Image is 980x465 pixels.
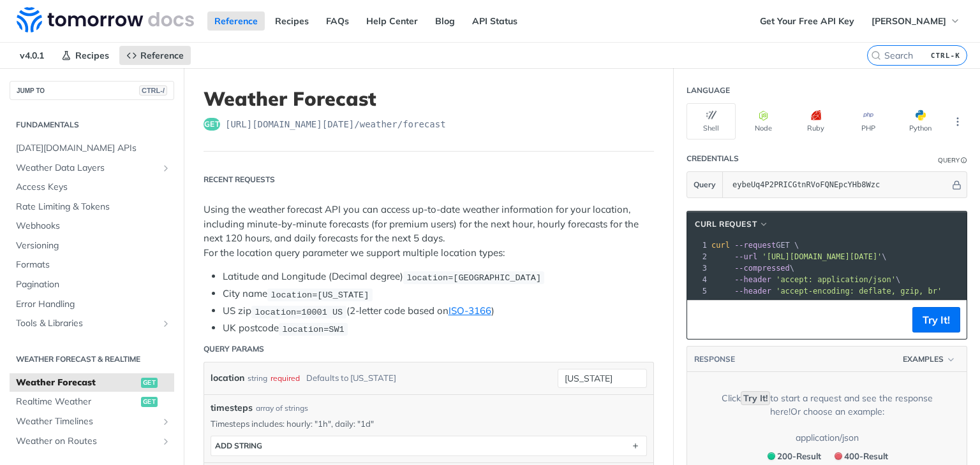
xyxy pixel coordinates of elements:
[796,431,859,445] div: application/json
[706,392,947,418] div: Click to start a request and see the response here! Or choose an example:
[223,269,654,284] li: Latitude and Longitude (Decimal degree)
[16,415,158,428] span: Weather Timelines
[10,275,174,294] a: Pagination
[141,378,158,388] span: get
[734,264,790,273] span: --compressed
[428,11,462,31] a: Blog
[741,391,770,405] code: Try It!
[10,81,174,100] button: JUMP TOCTRL-/
[16,240,171,252] span: Versioning
[791,103,840,139] button: Ruby
[16,162,158,175] span: Weather Data Layers
[865,11,967,31] button: [PERSON_NAME]
[10,412,174,431] a: Weather TimelinesShow subpages for Weather Timelines
[139,85,167,96] span: CTRL-/
[223,321,654,336] li: UK postcode
[734,275,771,284] span: --header
[16,181,171,194] span: Access Keys
[687,172,723,197] button: Query
[776,287,942,296] span: 'accept-encoding: deflate, gzip, br'
[898,353,960,366] button: Examples
[161,436,171,447] button: Show subpages for Weather on Routes
[695,218,757,230] span: cURL Request
[687,262,709,274] div: 3
[306,369,396,387] div: Defaults to [US_STATE]
[204,343,264,355] div: Query Params
[10,373,174,392] a: Weather Forecastget
[938,155,967,165] div: QueryInformation
[161,417,171,427] button: Show subpages for Weather Timelines
[140,50,184,61] span: Reference
[694,353,736,366] button: RESPONSE
[776,275,896,284] span: 'accept: application/json'
[690,218,773,231] button: cURL Request
[711,252,887,261] span: \
[687,285,709,297] div: 5
[950,178,963,191] button: Hide
[734,252,757,261] span: --url
[687,153,739,164] div: Credentials
[207,11,265,31] a: Reference
[687,103,736,139] button: Shell
[10,354,174,365] h2: Weather Forecast & realtime
[687,274,709,285] div: 4
[465,11,524,31] a: API Status
[119,46,191,65] a: Reference
[711,264,794,273] span: \
[10,314,174,333] a: Tools & LibrariesShow subpages for Tools & Libraries
[215,441,262,450] div: ADD string
[16,298,171,311] span: Error Handling
[161,163,171,173] button: Show subpages for Weather Data Layers
[268,11,316,31] a: Recipes
[726,172,950,197] input: apikey
[928,49,963,62] kbd: CTRL-K
[828,448,893,464] button: 400400-Result
[16,376,138,389] span: Weather Forecast
[16,201,171,213] span: Rate Limiting & Tokens
[948,112,967,131] button: More Languages
[13,46,51,65] span: v4.0.1
[711,275,900,284] span: \
[10,392,174,411] a: Realtime Weatherget
[359,11,425,31] a: Help Center
[16,278,171,291] span: Pagination
[761,448,826,464] button: 200200-Result
[739,103,788,139] button: Node
[835,452,842,460] span: 400
[762,252,882,261] span: '[URL][DOMAIN_NAME][DATE]'
[16,396,138,408] span: Realtime Weather
[319,11,356,31] a: FAQs
[844,451,888,461] span: 400 - Result
[694,310,711,329] button: Copy to clipboard
[10,217,174,236] a: Webhooks
[843,103,893,139] button: PHP
[903,354,944,365] span: Examples
[204,87,654,110] h1: Weather Forecast
[10,255,174,275] a: Formats
[16,220,171,232] span: Webhooks
[768,452,775,460] span: 200
[211,436,646,455] button: ADD string
[161,318,171,329] button: Show subpages for Tools & Libraries
[211,401,253,415] span: timesteps
[961,157,967,164] i: Information
[10,295,174,314] a: Error Handling
[16,435,158,448] span: Weather on Routes
[255,307,343,317] span: location=10001 US
[17,7,194,32] img: Tomorrow.io Weather API Docs
[938,155,960,165] div: Query
[248,369,267,387] div: string
[204,174,275,185] div: Recent Requests
[10,178,174,197] a: Access Keys
[734,287,771,296] span: --header
[10,119,174,131] h2: Fundamentals
[687,251,709,262] div: 2
[282,324,344,334] span: location=SW1
[694,179,716,190] span: Query
[687,240,709,251] div: 1
[952,116,963,127] svg: More ellipsis
[687,85,730,96] div: Language
[16,317,158,330] span: Tools & Libraries
[204,203,654,260] p: Using the weather forecast API you can access up-to-date weather information for your location, i...
[10,432,174,451] a: Weather on RoutesShow subpages for Weather on Routes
